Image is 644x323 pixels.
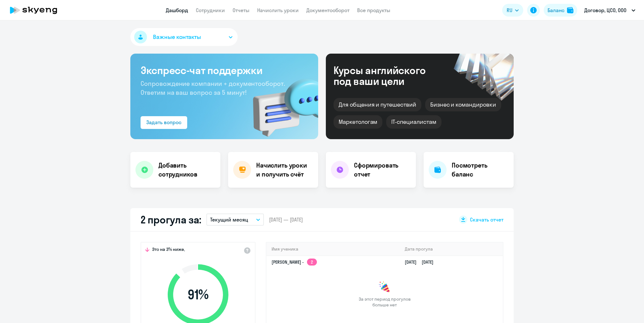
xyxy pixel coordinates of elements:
[502,4,523,17] button: RU
[470,216,503,223] span: Скачать отчет
[357,7,390,13] a: Все продукты
[333,98,421,111] div: Для общения и путешествий
[244,67,318,139] img: bg-img
[152,246,185,254] span: Это на 3% ниже,
[266,243,400,256] th: Имя ученика
[581,3,639,18] button: Договор, ЦСО, ООО
[400,243,503,256] th: Дата прогула
[256,161,312,179] h4: Начислить уроки и получить счёт
[354,161,411,179] h4: Сформировать отчет
[548,6,564,14] div: Баланс
[269,216,303,223] span: [DATE] — [DATE]
[333,65,443,86] div: Курсы английского под ваши цели
[166,7,188,13] a: Дашборд
[146,118,181,126] div: Задать вопрос
[141,116,187,129] button: Задать вопрос
[452,161,509,179] h4: Посмотреть баланс
[161,287,235,302] span: 91 %
[210,216,248,223] p: Текущий месяц
[130,28,238,46] button: Важные контакты
[153,33,201,41] span: Важные контакты
[507,6,512,14] span: RU
[333,115,382,129] div: Маркетологам
[233,7,249,13] a: Отчеты
[378,281,391,294] img: congrats
[141,79,285,96] span: Сопровождение компании + документооборот. Ответим на ваш вопрос за 5 минут!
[567,7,573,13] img: balance
[141,213,201,226] h2: 2 прогула за:
[306,7,349,13] a: Документооборот
[206,214,264,226] button: Текущий месяц
[257,7,299,13] a: Начислить уроки
[386,115,441,129] div: IT-специалистам
[272,259,317,265] a: [PERSON_NAME] -2
[425,98,501,111] div: Бизнес и командировки
[544,4,577,17] button: Балансbalance
[584,6,626,14] p: Договор, ЦСО, ООО
[196,7,225,13] a: Сотрудники
[307,259,317,266] app-skyeng-badge: 2
[158,161,215,179] h4: Добавить сотрудников
[405,259,439,265] a: [DATE][DATE]
[141,64,308,77] h3: Экспресс-чат поддержки
[358,296,411,308] span: За этот период прогулов больше нет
